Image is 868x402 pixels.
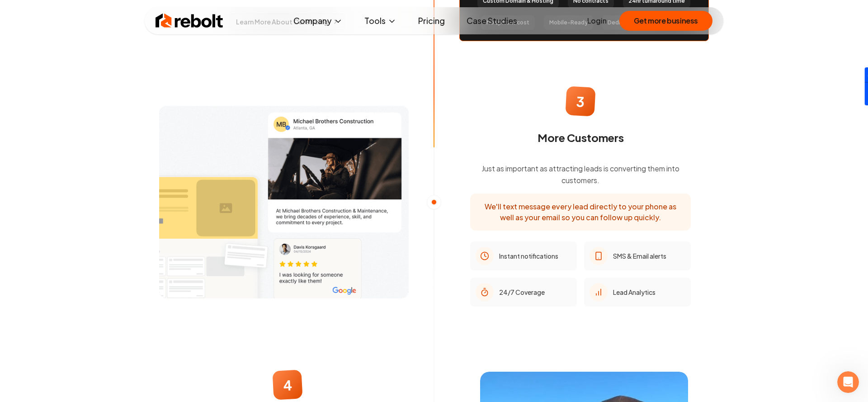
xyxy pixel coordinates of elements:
span: 3 [576,93,585,109]
span: 24/7 Coverage [499,288,545,297]
span: SMS & Email alerts [613,251,666,260]
button: Tools [357,12,404,30]
span: Instant notifications [499,251,558,260]
a: Login [587,15,607,26]
span: Lead Analytics [613,288,656,297]
iframe: Intercom live chat [837,371,859,393]
a: Pricing [411,12,452,30]
a: Case Studies [459,12,524,30]
img: how it works 4 [159,77,409,327]
button: Company [286,12,350,30]
p: Just as important as attracting leads is converting them into customers. [470,163,691,186]
button: Get more business [619,11,712,31]
h3: More Customers [459,130,702,145]
img: Rebolt Logo [156,12,223,30]
span: 4 [283,376,292,393]
p: We'll text message every lead directly to your phone as well as your email so you can follow up q... [478,201,683,223]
